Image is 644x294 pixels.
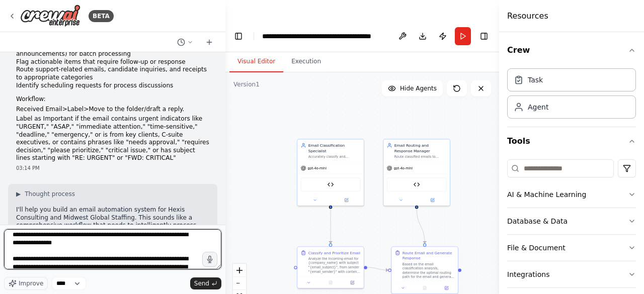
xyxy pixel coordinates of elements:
div: Email Classification SpecialistAccurately classify and prioritize incoming emails for {company_na... [297,139,364,206]
div: Classify and Prioritize Email [308,250,361,256]
li: Route support-related emails, candidate inquiries, and receipts to appropriate categories [16,66,209,81]
img: Email Classifier Tool [328,181,334,188]
button: Integrations [507,261,636,287]
button: Visual Editor [229,51,283,72]
button: Hide right sidebar [477,29,491,43]
span: Improve [19,279,43,287]
img: Email Router Tool [414,181,420,188]
button: Open in side panel [417,197,447,204]
button: Open in side panel [331,197,361,204]
button: No output available [414,285,436,291]
button: Hide left sidebar [231,29,246,43]
g: Edge from 4c2b3ef4-79a6-4ec0-ae7d-f0d18e538446 to 5faf68a6-a57a-4e37-86f3-628133b6e499 [367,265,388,273]
button: zoom out [233,277,246,290]
button: Start a new chat [201,36,217,48]
p: Workflow: [16,95,209,104]
button: AI & Machine Learning [507,181,636,208]
button: Execution [283,51,329,72]
div: Classify and Prioritize EmailAnalyze the incoming email for {company_name} with subject "{email_s... [297,246,364,288]
button: Crew [507,36,636,64]
button: Click to speak your automation idea [202,252,217,267]
p: Label as Important if the email contains urgent indicators like "URGENT," "ASAP," "immediate atte... [16,115,209,162]
div: Version 1 [233,80,260,88]
div: Based on the email classification analysis, determine the optimal routing path for the email and ... [403,262,455,279]
nav: breadcrumb [262,31,375,41]
g: Edge from 588b358e-2c21-4285-809b-058a218e2d16 to 4c2b3ef4-79a6-4ec0-ae7d-f0d18e538446 [328,203,334,243]
img: Logo [20,5,80,27]
div: Crew [507,64,636,127]
g: Edge from ec3dacc4-4156-4cdc-9f35-d6436dbb5e48 to 5faf68a6-a57a-4e37-86f3-628133b6e499 [414,209,428,243]
div: Accurately classify and prioritize incoming emails for {company_name} based on content, sender ur... [308,154,361,159]
span: Send [194,279,209,287]
p: I'll help you build an email automation system for Hexis Consulting and Midwest Global Staffing. ... [16,206,209,237]
div: Analyze the incoming email for {company_name} with subject "{email_subject}", from sender "{email... [308,257,361,274]
button: ▶Thought process [16,190,75,198]
button: No output available [319,279,342,286]
button: Database & Data [507,208,636,234]
div: Agent [528,102,548,112]
span: ▶ [16,190,21,198]
div: Email Classification Specialist [308,143,361,153]
span: Hide Agents [400,84,437,92]
button: Open in side panel [437,285,456,291]
div: Email Routing and Response ManagerRoute classified emails to appropriate folders and generate pro... [383,139,450,206]
li: Identify scheduling requests for process discussions [16,82,209,90]
div: BETA [89,10,114,22]
button: zoom in [233,264,246,277]
div: Route classified emails to appropriate folders and generate professional response templates or au... [394,154,447,159]
p: Received Email>Label>Move to the folder/draft a reply. [16,106,209,114]
div: Route Email and Generate Response [403,250,455,261]
button: Switch to previous chat [173,36,197,48]
li: Flag actionable items that require follow-up or response [16,58,209,66]
button: File & Document [507,235,636,261]
div: Route Email and Generate ResponseBased on the email classification analysis, determine the optima... [391,246,458,294]
div: 03:14 PM [16,164,209,172]
div: Email Routing and Response Manager [394,143,447,153]
button: Hide Agents [382,80,443,96]
button: Improve [4,277,48,290]
button: Open in side panel [343,279,362,286]
h4: Resources [507,10,548,22]
span: Thought process [25,190,75,198]
span: gpt-4o-mini [308,166,327,170]
button: Send [190,277,221,289]
div: Task [528,75,543,85]
span: gpt-4o-mini [394,166,413,170]
button: Tools [507,127,636,155]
